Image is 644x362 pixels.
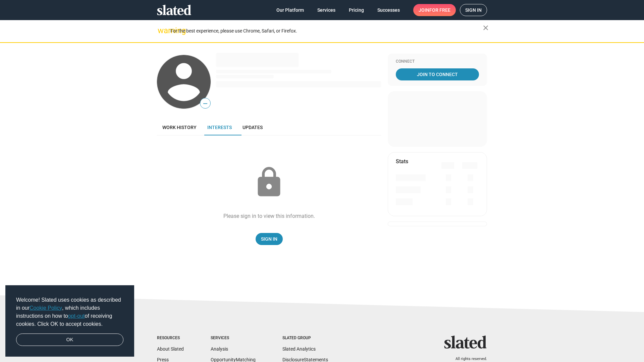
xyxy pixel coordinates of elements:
a: Cookie Policy [30,305,62,311]
div: Please sign in to view this information. [223,213,315,220]
span: Sign in [465,4,482,16]
span: for free [429,4,450,16]
a: Work history [157,119,202,135]
div: cookieconsent [5,285,134,357]
span: Our Platform [276,4,304,16]
span: Successes [377,4,400,16]
span: Sign In [261,233,277,245]
mat-icon: warning [158,26,166,35]
a: Updates [237,119,268,135]
div: Connect [396,59,479,64]
a: Interests [202,119,237,135]
a: Our Platform [271,4,309,16]
div: Resources [157,336,184,341]
a: About Slated [157,346,184,352]
a: Analysis [211,346,228,352]
div: For the best experience, please use Chrome, Safari, or Firefox. [170,26,483,36]
span: Work history [162,125,197,130]
a: Services [312,4,341,16]
mat-card-title: Stats [396,158,408,165]
a: Slated Analytics [282,346,316,352]
a: Successes [372,4,405,16]
span: — [200,99,210,108]
div: Slated Group [282,336,328,341]
span: Join To Connect [397,68,478,80]
span: Services [317,4,335,16]
a: Pricing [343,4,369,16]
span: Pricing [349,4,364,16]
a: Join To Connect [396,68,479,80]
a: Joinfor free [413,4,456,16]
span: Welcome! Slated uses cookies as described in our , which includes instructions on how to of recei... [16,296,123,328]
span: Join [419,4,450,16]
div: Services [211,336,256,341]
span: Interests [207,125,232,130]
span: Updates [243,125,263,130]
mat-icon: lock [252,166,286,199]
a: opt-out [68,313,85,319]
a: Sign In [256,233,283,245]
a: Sign in [460,4,487,16]
a: dismiss cookie message [16,334,123,346]
mat-icon: close [482,24,490,32]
